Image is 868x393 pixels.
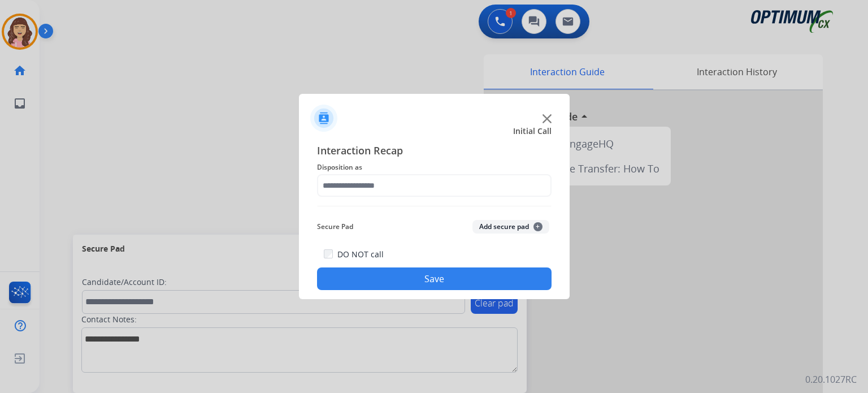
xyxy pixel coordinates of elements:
[533,222,542,231] span: +
[513,126,552,137] span: Initial Call
[317,220,353,234] span: Secure Pad
[317,161,552,174] span: Disposition as
[805,373,857,386] p: 0.20.1027RC
[317,142,552,161] span: Interaction Recap
[310,105,337,132] img: contactIcon
[317,267,552,290] button: Save
[337,249,384,260] label: DO NOT call
[472,220,549,234] button: Add secure pad+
